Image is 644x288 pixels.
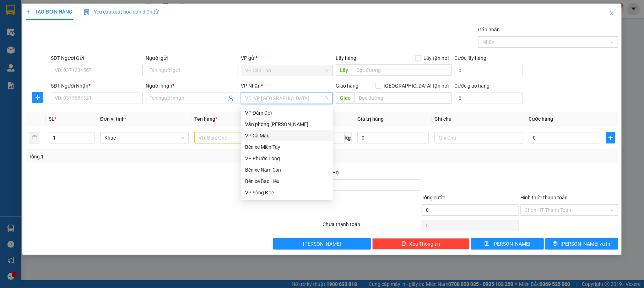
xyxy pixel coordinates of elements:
span: plus [32,95,43,100]
span: user-add [228,95,234,101]
button: plus [606,132,615,143]
span: [PERSON_NAME] [492,240,530,248]
label: Cước lấy hàng [455,55,487,61]
span: [GEOGRAPHIC_DATA] tận nơi [381,82,452,90]
button: delete [29,132,40,143]
input: Cước lấy hàng [455,65,523,76]
div: VP Đầm Dơi [241,107,333,119]
span: Lấy [336,64,352,76]
div: VP Cà Mau [241,130,333,141]
span: Tổng cước [422,195,445,200]
span: printer [553,241,558,247]
span: delete [401,241,406,247]
span: close [609,10,615,16]
span: Xóa Thông tin [409,240,440,248]
label: Gán nhãn [478,27,500,32]
button: printer[PERSON_NAME] và In [545,238,618,250]
span: plus [26,9,31,14]
button: [PERSON_NAME] [273,238,370,250]
span: Lấy hàng [336,55,356,61]
input: VD: Bàn, Ghế [194,132,283,143]
div: Người nhận [146,82,238,90]
label: Cước giao hàng [455,83,490,89]
span: [PERSON_NAME] [303,240,341,248]
span: SL [49,116,54,122]
input: Dọc đường [355,92,451,104]
button: plus [32,92,43,103]
span: VP Cần Thơ [245,65,329,76]
span: Đơn vị tính [100,116,127,122]
div: Bến xe Miền Tây [245,143,329,151]
div: Bến xe Bạc Liêu [245,177,329,185]
span: kg [345,132,352,143]
span: Yêu cầu xuất hóa đơn điện tử [84,9,159,15]
span: Tên hàng [194,116,217,122]
div: Người gửi [146,54,238,62]
div: SĐT Người Nhận [51,82,143,90]
span: Lấy tận nơi [421,54,452,62]
span: save [485,241,489,247]
div: VP Cà Mau [245,132,329,140]
span: Khác [104,132,185,143]
input: Dọc đường [352,64,451,76]
input: Cước giao hàng [455,93,523,104]
span: VP Nhận [241,83,261,89]
div: VP Sông Đốc [241,187,333,198]
th: Ghi chú [432,112,526,126]
button: save[PERSON_NAME] [471,238,544,250]
div: SĐT Người Gửi [51,54,143,62]
div: Chưa thanh toán [322,220,421,233]
input: 0 [357,132,429,143]
span: [PERSON_NAME] và In [561,240,610,248]
span: Giao [336,92,355,104]
div: VP Phước Long [241,153,333,164]
span: Cước hàng [529,116,553,122]
div: VP gửi [241,54,333,62]
div: VP Phước Long [245,155,329,162]
div: Bến xe Năm Căn [241,164,333,176]
div: Bến xe Năm Căn [245,166,329,174]
div: VP Sông Đốc [245,189,329,197]
div: Bến xe Miền Tây [241,141,333,153]
div: VP Đầm Dơi [245,109,329,117]
label: Hình thức thanh toán [520,195,568,200]
span: TẠO ĐƠN HÀNG [26,9,72,15]
span: Giao hàng [336,83,358,89]
span: plus [606,135,615,141]
div: Tổng: 1 [29,153,249,161]
div: Bến xe Bạc Liêu [241,176,333,187]
div: Văn phòng [PERSON_NAME] [245,120,329,128]
div: Văn phòng Hồ Chí Minh [241,119,333,130]
span: Giá trị hàng [357,116,384,122]
input: Ghi Chú [434,132,523,143]
img: icon [84,9,90,15]
button: Close [602,4,622,23]
button: deleteXóa Thông tin [372,238,470,250]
